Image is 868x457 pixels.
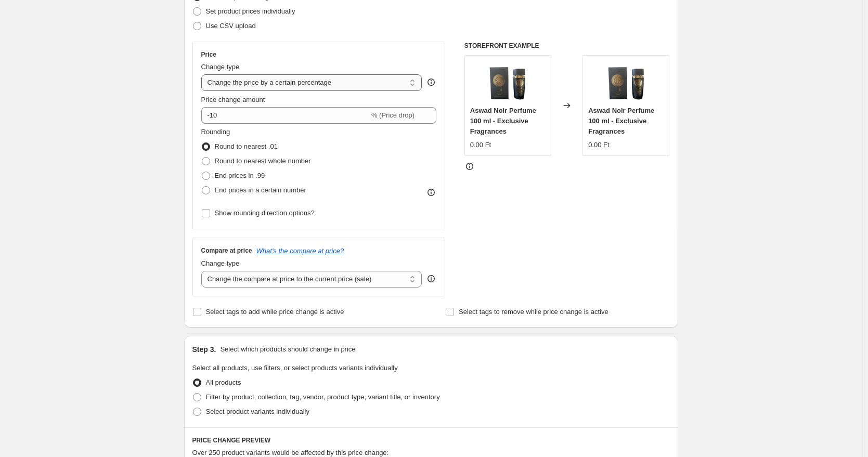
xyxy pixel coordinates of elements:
[201,50,216,59] h3: Price
[487,61,528,102] img: 1757479717035uwo_1755456990385_80x.jpg
[464,42,670,50] h6: STOREFRONT EXAMPLE
[426,77,436,87] div: help
[201,246,252,255] h3: Compare at price
[605,61,647,102] img: 1757479717035uwo_1755456990385_80x.jpg
[192,344,216,355] h2: Step 3.
[470,107,536,135] span: Aswad Noir Perfume 100 ml - Exclusive Fragrances
[426,273,436,284] div: help
[215,172,265,179] span: End prices in .99
[201,128,230,136] span: Rounding
[201,96,265,103] span: Price change amount
[256,247,344,255] button: What's the compare at price?
[371,111,414,119] span: % (Price drop)
[206,7,295,15] span: Set product prices individually
[206,22,256,30] span: Use CSV upload
[215,142,278,150] span: Round to nearest .01
[215,157,311,165] span: Round to nearest whole number
[206,308,344,316] span: Select tags to add while price change is active
[192,449,389,456] span: Over 250 product variants would be affected by this price change:
[201,107,369,124] input: -15
[220,344,355,355] p: Select which products should change in price
[215,209,315,217] span: Show rounding direction options?
[588,140,609,150] div: 0.00 Ft
[215,186,306,194] span: End prices in a certain number
[201,63,240,71] span: Change type
[201,259,240,267] span: Change type
[206,408,309,415] span: Select product variants individually
[206,378,241,386] span: All products
[470,140,491,150] div: 0.00 Ft
[588,107,654,135] span: Aswad Noir Perfume 100 ml - Exclusive Fragrances
[192,436,670,445] h6: PRICE CHANGE PREVIEW
[206,393,440,401] span: Filter by product, collection, tag, vendor, product type, variant title, or inventory
[459,308,608,316] span: Select tags to remove while price change is active
[192,364,398,372] span: Select all products, use filters, or select products variants individually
